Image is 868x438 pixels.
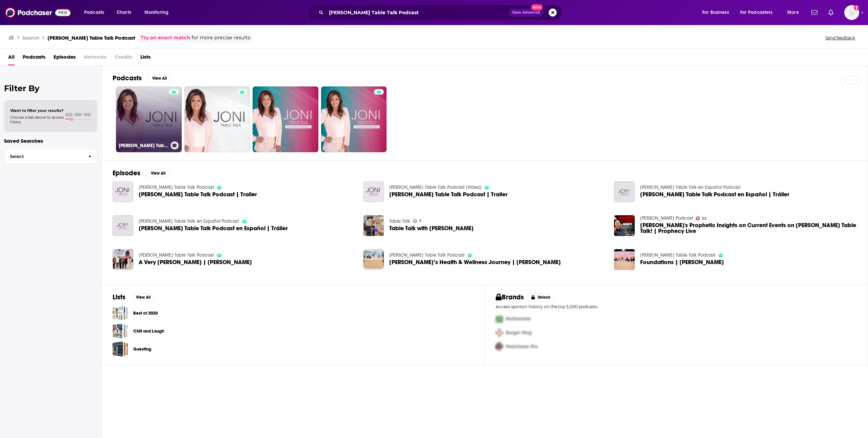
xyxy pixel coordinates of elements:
button: open menu [697,7,737,18]
button: open menu [79,7,113,18]
button: Show profile menu [844,5,859,20]
span: McDonalds [506,316,531,322]
a: Joni Table Talk Podcast (Video) [389,184,481,190]
a: Joni Table Talk Podcast en Español | Tráiler [640,192,789,197]
a: Guesting [133,345,151,353]
span: For Business [702,8,729,17]
span: [PERSON_NAME] Table Talk Podcast en Español | Tráiler [139,225,288,231]
span: Podcasts [84,8,104,17]
a: Joni Table Talk Podcast en Español | Tráiler [139,225,288,231]
span: Credits [115,52,132,65]
a: Joni Table Talk Podcast | Trailer [389,192,508,197]
span: Logged in as EllaRoseMurphy [844,5,859,20]
span: Foundations | [PERSON_NAME] [640,259,724,265]
p: Access sponsor history on the top 5,000 podcasts. [496,304,857,309]
span: Select [4,154,83,159]
a: Lists [140,52,151,65]
input: Search podcasts, credits, & more... [326,7,509,18]
a: All [8,52,15,65]
h3: [PERSON_NAME] Table Talk Podcast [47,35,135,41]
a: Table Talk [389,218,410,224]
a: Best of 2020 [113,305,128,321]
a: Joseph's Prophetic Insights on Current Events on Joni Lamb's Table Talk! | Prophecy Live [640,222,857,234]
p: Saved Searches [4,138,97,144]
span: Burger King [506,330,532,336]
img: Third Pro Logo [493,340,506,354]
a: Joni Table Talk en Español Podcast [139,218,239,224]
button: Unlock [527,293,555,301]
a: Joni Table Talk Podcast [389,252,465,258]
h2: Brands [496,293,524,301]
span: Want to filter your results? [10,108,64,113]
a: Foundations | Joni Lamb [640,259,724,265]
button: Select [4,149,97,164]
span: [PERSON_NAME] Table Talk Podcast | Trailer [389,192,508,197]
div: Search podcasts, credits, & more... [314,5,569,20]
span: [PERSON_NAME] Table Talk Podcast | Trailer [139,192,257,197]
img: A Very Joni Christmas | Joni Lamb [113,249,133,270]
img: Joni Table Talk Podcast en Español | Tráiler [614,181,635,202]
a: Show notifications dropdown [809,7,820,18]
img: Podchaser - Follow, Share and Rate Podcasts [5,6,71,19]
img: Joni Table Talk Podcast | Trailer [113,181,133,202]
h2: Filter By [4,83,97,93]
a: PodcastsView All [113,74,172,82]
span: 52 [702,217,706,220]
h2: Lists [113,293,125,301]
a: [PERSON_NAME] Table Talk Podcast [116,86,182,152]
span: 7 [419,220,421,223]
span: for more precise results [192,34,250,42]
span: Choose a tab above to access filters. [10,115,64,124]
svg: Email not verified [854,5,859,11]
span: [PERSON_NAME]'s Prophetic Insights on Current Events on [PERSON_NAME] Table Talk! | Prophecy Live [640,222,857,234]
img: Table Talk with Joni Bell [363,215,384,236]
span: A Very [PERSON_NAME] | [PERSON_NAME] [139,259,252,265]
h3: Search [22,35,39,41]
button: View All [131,293,155,301]
span: Networks [84,52,106,65]
span: More [787,8,799,17]
img: First Pro Logo [493,312,506,326]
span: [PERSON_NAME] Table Talk Podcast en Español | Tráiler [640,192,789,197]
a: Try an exact match [141,34,190,42]
img: Joni’s Health & Wellness Journey | Joni Lamb [363,249,384,270]
h3: [PERSON_NAME] Table Talk Podcast [119,143,168,148]
h2: Podcasts [113,74,142,82]
a: Joni Table Talk Podcast [640,252,715,258]
img: Joni Table Talk Podcast | Trailer [363,181,384,202]
button: open menu [140,7,177,18]
a: A Very Joni Christmas | Joni Lamb [139,259,252,265]
a: Table Talk with Joni Bell [389,225,474,231]
a: Podcasts [23,52,45,65]
span: Podchaser Pro [506,344,538,350]
a: Chill and Laugh [113,323,128,339]
a: ListsView All [113,293,155,301]
img: Foundations | Joni Lamb [614,249,635,270]
h2: Episodes [113,169,140,177]
a: Episodes [54,52,76,65]
a: Joni Table Talk Podcast [139,184,214,190]
button: open menu [783,7,807,18]
a: Show notifications dropdown [826,7,836,18]
img: Joseph's Prophetic Insights on Current Events on Joni Lamb's Table Talk! | Prophecy Live [614,215,635,236]
button: View All [146,169,170,177]
button: View All [147,74,172,82]
button: Send feedback [823,35,857,41]
span: Open Advanced [512,11,540,14]
a: Guesting [113,341,128,357]
span: [PERSON_NAME]’s Health & Wellness Journey | [PERSON_NAME] [389,259,561,265]
a: Joseph Z Podcast [640,215,693,221]
img: User Profile [844,5,859,20]
a: Best of 2020 [133,310,158,317]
